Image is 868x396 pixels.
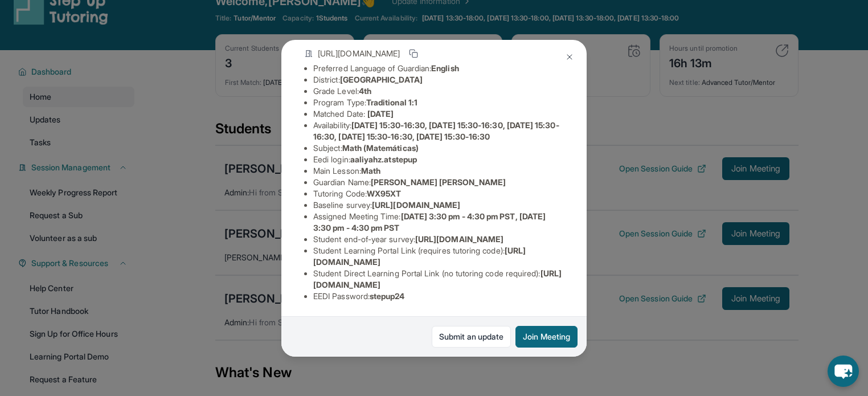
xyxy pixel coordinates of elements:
span: stepup24 [370,291,405,301]
li: Eedi login : [313,154,564,165]
li: Availability: [313,120,564,142]
li: Main Lesson : [313,165,564,177]
button: Join Meeting [515,326,578,348]
li: Preferred Language of Guardian: [313,63,564,74]
li: Student Learning Portal Link (requires tutoring code) : [313,245,564,268]
span: WX95XT [367,189,401,198]
li: District: [313,74,564,85]
span: Traditional 1:1 [366,97,417,107]
li: Guardian Name : [313,177,564,188]
span: [DATE] 3:30 pm - 4:30 pm PST, [DATE] 3:30 pm - 4:30 pm PST [313,211,546,232]
span: 4th [359,86,371,96]
li: Student Direct Learning Portal Link (no tutoring code required) : [313,268,564,291]
span: [URL][DOMAIN_NAME] [318,48,400,59]
span: English [431,63,459,73]
span: [DATE] 15:30-16:30, [DATE] 15:30-16:30, [DATE] 15:30-16:30, [DATE] 15:30-16:30, [DATE] 15:30-16:30 [313,120,559,141]
li: Subject : [313,142,564,154]
li: EEDI Password : [313,291,564,302]
li: Grade Level: [313,85,564,97]
button: Copy link [407,47,420,60]
li: Tutoring Code : [313,188,564,199]
a: Submit an update [432,326,511,348]
span: [PERSON_NAME] [PERSON_NAME] [371,177,506,187]
li: Student end-of-year survey : [313,234,564,245]
span: Math (Matemáticas) [342,143,419,153]
li: Program Type: [313,97,564,108]
span: aaliyahz.atstepup [350,154,417,164]
span: Math [361,166,380,175]
li: Matched Date: [313,108,564,120]
li: Baseline survey : [313,199,564,211]
span: [DATE] [367,109,394,119]
li: Assigned Meeting Time : [313,211,564,234]
button: chat-button [828,356,859,387]
img: Close Icon [565,52,574,62]
span: [URL][DOMAIN_NAME] [372,200,460,210]
span: [GEOGRAPHIC_DATA] [340,75,423,84]
span: [URL][DOMAIN_NAME] [415,234,503,244]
